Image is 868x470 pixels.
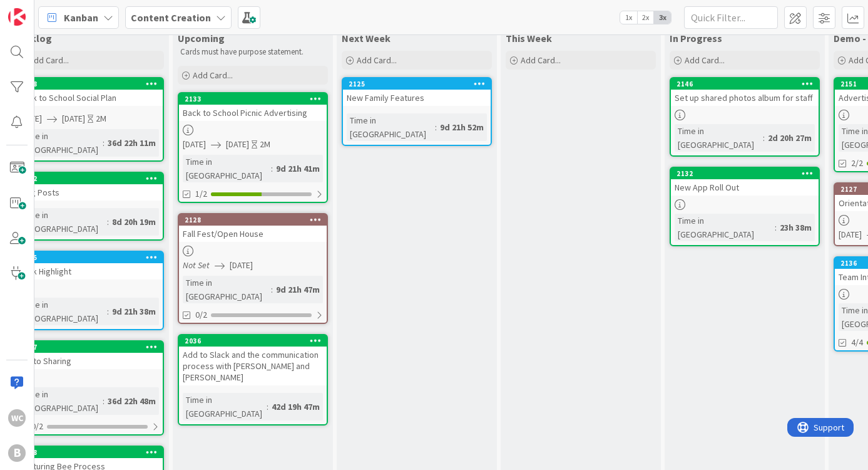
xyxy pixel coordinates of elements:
span: 4/4 [851,336,863,349]
span: Support [26,2,57,17]
a: 2133Back to School Picnic Advertising[DATE][DATE]2MTime in [GEOGRAPHIC_DATA]:9d 21h 41m1/2 [178,92,328,203]
div: 2133Back to School Picnic Advertising [179,93,327,121]
div: 2058 [15,78,163,90]
i: Not Set [183,259,210,271]
div: New Family Features [343,90,491,106]
div: Set up shared photos album for staff [671,90,819,106]
span: 1/2 [195,187,207,201]
span: 2/2 [851,157,863,170]
a: 2142Blog PostsTime in [GEOGRAPHIC_DATA]:8d 20h 19m [14,172,164,241]
span: 1x [620,11,637,24]
div: 2036 [179,335,327,347]
span: : [271,283,273,296]
span: : [103,136,105,150]
span: [DATE] [226,138,249,151]
div: B [8,444,26,462]
div: 9d 21h 41m [273,162,323,175]
div: 2142 [15,173,163,184]
div: Time in [GEOGRAPHIC_DATA] [19,129,103,157]
div: 2058 [21,80,163,88]
span: Add Card... [685,55,725,66]
span: 0/2 [31,420,43,433]
a: 2128Fall Fest/Open HouseNot Set[DATE]Time in [GEOGRAPHIC_DATA]:9d 21h 47m0/2 [178,213,328,324]
span: : [435,120,437,134]
div: 9d 21h 38m [109,305,159,318]
span: : [271,162,273,175]
div: 9d 21h 47m [273,283,323,296]
div: Time in [GEOGRAPHIC_DATA] [675,214,775,241]
div: WC [8,409,26,427]
span: 2x [637,11,654,24]
div: 42d 19h 47m [268,400,323,414]
div: 8d 20h 19m [109,215,159,229]
span: Next Week [342,32,391,44]
div: Add to Slack and the communication process with [PERSON_NAME] and [PERSON_NAME] [179,347,327,385]
div: New App Roll Out [671,179,819,196]
div: 2057Photo Sharing [15,342,163,369]
div: 2142Blog Posts [15,173,163,201]
div: 2036Add to Slack and the communication process with [PERSON_NAME] and [PERSON_NAME] [179,335,327,385]
div: 2132 [671,168,819,179]
a: 2132New App Roll OutTime in [GEOGRAPHIC_DATA]:23h 38m [670,167,820,246]
div: Photo Sharing [15,353,163,369]
a: 2125New Family FeaturesTime in [GEOGRAPHIC_DATA]:9d 21h 52m [342,77,492,146]
div: Time in [GEOGRAPHIC_DATA] [183,155,271,182]
a: 2057Photo SharingTime in [GEOGRAPHIC_DATA]:36d 22h 48m0/2 [14,340,164,436]
div: 2133 [185,95,327,103]
div: 36d 22h 48m [105,394,159,408]
span: Add Card... [29,55,69,66]
span: Kanban [64,10,98,25]
div: 2125 [349,80,491,88]
div: 2d 20h 27m [765,131,815,145]
div: 2146 [677,80,819,88]
span: : [103,394,105,408]
span: [DATE] [183,138,206,151]
div: Back to School Picnic Advertising [179,105,327,121]
span: : [267,400,268,414]
div: 2057 [15,342,163,353]
div: 23h 38m [777,221,815,234]
div: Fall Fest/Open House [179,226,327,242]
div: Time in [GEOGRAPHIC_DATA] [183,276,271,303]
span: : [107,305,109,318]
div: Time in [GEOGRAPHIC_DATA] [347,113,435,141]
span: This Week [506,32,552,44]
span: [DATE] [230,259,253,272]
div: 2146Set up shared photos album for staff [671,78,819,106]
div: 2135 [15,252,163,263]
div: 2036 [185,337,327,345]
span: Add Card... [521,55,561,66]
a: 2036Add to Slack and the communication process with [PERSON_NAME] and [PERSON_NAME]Time in [GEOGR... [178,334,328,426]
div: 2125New Family Features [343,78,491,106]
span: : [763,131,765,145]
div: Blog Posts [15,184,163,201]
div: 2125 [343,78,491,90]
input: Quick Filter... [684,6,778,29]
span: [DATE] [839,228,862,241]
div: Time in [GEOGRAPHIC_DATA] [183,393,267,420]
div: 2M [260,138,270,151]
div: 2M [96,112,106,125]
div: Mark Highlight [15,263,163,279]
span: [DATE] [62,112,85,125]
div: 2057 [21,343,163,352]
a: 2058Back to School Social Plan[DATE][DATE]2MTime in [GEOGRAPHIC_DATA]:36d 22h 11m [14,77,164,162]
span: Add Card... [357,55,397,66]
div: Time in [GEOGRAPHIC_DATA] [19,208,107,236]
p: Cards must have purpose statement. [180,47,325,57]
div: 2132New App Roll Out [671,168,819,196]
span: Add Card... [193,70,233,81]
div: 2128 [179,214,327,226]
span: Upcoming [178,32,225,44]
a: 2135Mark HighlightTime in [GEOGRAPHIC_DATA]:9d 21h 38m [14,251,164,330]
div: Time in [GEOGRAPHIC_DATA] [19,387,103,415]
img: Visit kanbanzone.com [8,8,26,26]
span: In Progress [670,32,722,44]
b: Content Creation [131,11,211,24]
div: Time in [GEOGRAPHIC_DATA] [19,298,107,325]
div: 2048 [21,448,163,457]
div: 2058Back to School Social Plan [15,78,163,106]
div: 36d 22h 11m [105,136,159,150]
div: 2135 [21,253,163,262]
span: 3x [654,11,671,24]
